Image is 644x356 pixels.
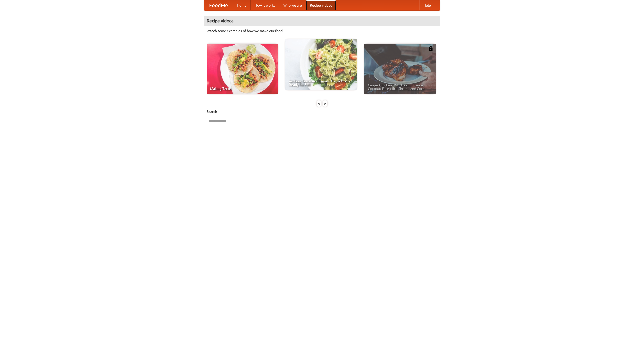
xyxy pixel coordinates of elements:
div: « [317,100,321,107]
a: Home [233,0,251,10]
a: Recipe videos [306,0,336,10]
h4: Recipe videos [204,16,440,26]
img: 483408.png [428,46,433,51]
a: An Easy, Summery Tomato Pasta That's Ready for Fall [285,39,357,90]
span: Making Tacos [210,87,274,90]
a: How it works [251,0,279,10]
a: Help [419,0,435,10]
div: » [323,100,327,107]
p: Watch some examples of how we make our food! [207,28,437,33]
a: Making Tacos [207,44,278,94]
span: An Easy, Summery Tomato Pasta That's Ready for Fall [289,79,353,86]
a: FoodMe [204,0,233,10]
h5: Search [207,109,437,114]
a: Who we are [279,0,306,10]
